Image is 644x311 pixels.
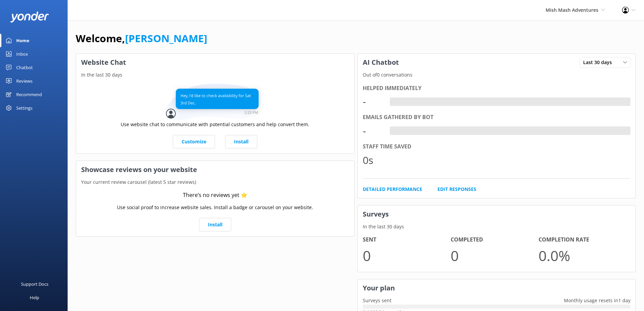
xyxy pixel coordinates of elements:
h3: Your plan [358,279,636,297]
div: Recommend [16,88,42,101]
h3: AI Chatbot [358,54,404,71]
p: Use website chat to communicate with potential customers and help convert them. [121,121,309,128]
span: Mish Mash Adventures [546,7,598,13]
img: yonder-white-logo.png [10,11,49,23]
div: - [390,97,395,106]
p: 0.0 % [539,244,626,267]
div: Emails gathered by bot [363,113,631,122]
p: Monthly usage resets in 1 day [559,297,636,304]
div: Settings [16,101,32,115]
p: In the last 30 days [76,71,354,79]
div: Inbox [16,47,28,61]
a: Install [225,135,257,148]
div: Staff time saved [363,142,631,151]
h4: Completion Rate [539,235,626,244]
div: Support Docs [21,277,48,291]
div: Reviews [16,74,32,88]
a: Install [199,218,231,231]
div: - [363,93,383,110]
a: Detailed Performance [363,186,422,193]
div: Home [16,34,29,47]
img: conversation... [166,84,264,120]
p: In the last 30 days [358,223,636,230]
p: 0 [363,244,451,267]
p: Surveys sent [358,297,397,304]
div: - [363,123,383,139]
a: Customize [173,135,215,148]
p: Your current review carousel (latest 5 star reviews) [76,178,354,186]
div: There’s no reviews yet ⭐ [183,191,247,200]
h3: Website Chat [76,54,354,71]
div: Help [30,291,39,304]
span: Last 30 days [583,59,616,66]
h4: Completed [451,235,539,244]
h1: Welcome, [76,30,207,47]
div: Chatbot [16,61,33,74]
div: Helped immediately [363,84,631,93]
h3: Showcase reviews on your website [76,161,354,178]
h3: Surveys [358,205,636,223]
p: Use social proof to increase website sales. Install a badge or carousel on your website. [117,204,313,211]
div: - [390,126,395,135]
p: 0 [451,244,539,267]
a: [PERSON_NAME] [125,31,207,45]
h4: Sent [363,235,451,244]
p: Out of 0 conversations [358,71,636,79]
div: 0s [363,152,383,168]
a: Edit Responses [437,186,476,193]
